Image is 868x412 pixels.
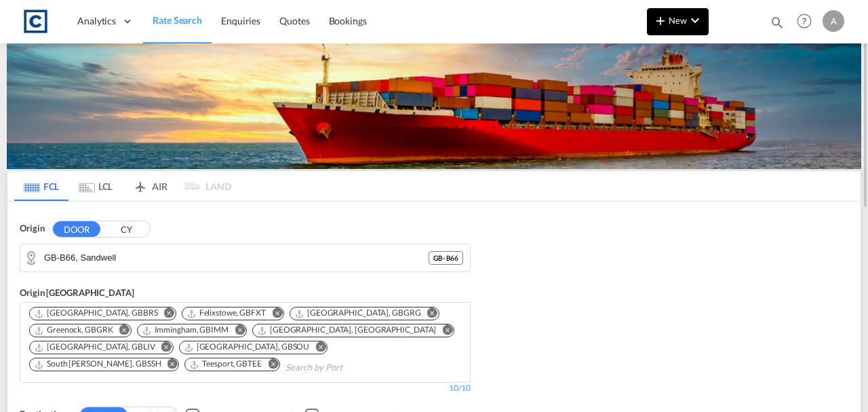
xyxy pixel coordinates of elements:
button: Remove [433,324,454,338]
span: GB - B66 [433,253,458,263]
div: Teesport, GBTEE [189,358,262,370]
div: Felixstowe, GBFXT [186,307,266,319]
span: Quotes [279,15,309,26]
md-icon: icon-airplane [132,179,149,189]
md-tab-item: FCL [14,171,68,201]
div: Press delete to remove this chip. [184,341,313,353]
div: Press delete to remove this chip. [34,324,116,336]
button: DOOR [53,221,100,237]
md-icon: icon-chevron-down [687,12,703,29]
div: London Gateway Port, GBLGP [257,324,436,336]
span: Enquiries [221,15,260,26]
md-pagination-wrapper: Use the left and right arrow keys to navigate between tabs [14,171,231,201]
span: Origin [20,222,44,236]
span: Origin [GEOGRAPHIC_DATA] [20,287,134,298]
md-input-container: GB-B66, Sandwell [20,244,470,271]
span: Help [793,10,816,33]
div: icon-magnify [770,15,785,35]
span: Rate Search [153,14,202,26]
button: Remove [111,324,131,338]
img: 1fdb9190129311efbfaf67cbb4249bed.jpeg [20,6,51,37]
div: Southampton, GBSOU [184,341,310,353]
button: Remove [418,307,439,321]
button: Remove [263,307,283,321]
div: Press delete to remove this chip. [189,358,264,370]
md-icon: icon-plus 400-fg [652,12,669,29]
div: Liverpool, GBLIV [34,341,155,353]
button: Remove [259,358,279,372]
div: South Shields, GBSSH [34,358,161,370]
div: Press delete to remove this chip. [34,341,158,353]
button: icon-plus 400-fgNewicon-chevron-down [647,8,709,35]
div: Press delete to remove this chip. [294,307,424,319]
input: Search by Door [44,248,429,268]
span: New [652,15,703,26]
md-chips-wrap: Chips container. Use arrow keys to select chips. [27,303,463,379]
md-tab-item: AIR [123,171,177,201]
button: Remove [307,341,327,355]
md-tab-item: LCL [68,171,123,201]
div: Grangemouth, GBGRG [294,307,421,319]
span: Analytics [77,14,116,28]
div: Press delete to remove this chip. [34,307,161,319]
div: Press delete to remove this chip. [257,324,439,336]
div: 10/10 [449,383,471,394]
div: Immingham, GBIMM [142,324,229,336]
img: LCL+%26+FCL+BACKGROUND.png [7,43,861,169]
md-icon: icon-magnify [770,15,785,30]
div: Help [793,10,823,34]
button: Remove [155,307,176,321]
div: Bristol, GBBRS [34,307,158,319]
button: Remove [226,324,246,338]
div: Press delete to remove this chip. [142,324,231,336]
div: Press delete to remove this chip. [34,358,163,370]
span: Bookings [329,15,367,26]
button: Remove [158,358,178,372]
button: CY [102,221,150,237]
button: Remove [153,341,173,355]
div: Press delete to remove this chip. [186,307,269,319]
div: A [823,10,844,32]
input: Search by Port [285,357,414,379]
div: Greenock, GBGRK [34,324,113,336]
